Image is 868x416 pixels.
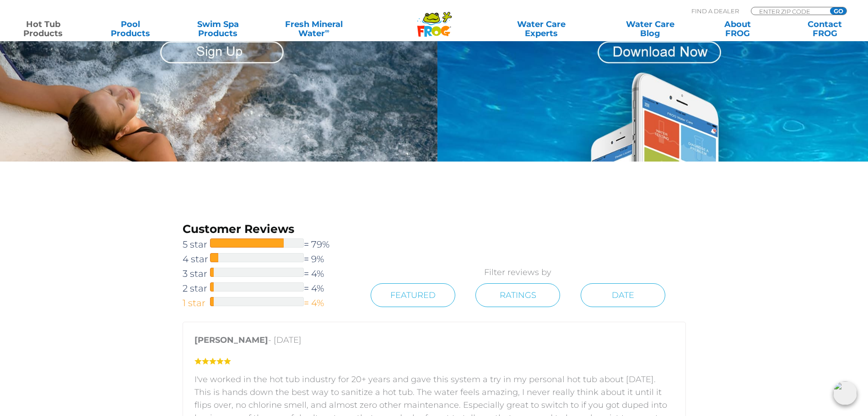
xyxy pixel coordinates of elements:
[194,335,268,345] strong: [PERSON_NAME]
[9,20,77,38] a: Hot TubProducts
[833,381,857,405] img: openIcon
[183,221,350,237] h3: Customer Reviews
[194,334,674,351] p: - [DATE]
[183,281,350,296] a: 2 star= 4%
[183,266,350,281] a: 3 star= 4%
[830,7,846,15] input: GO
[183,252,350,266] a: 4 star= 9%
[183,237,350,252] a: 5 star= 79%
[703,20,771,38] a: AboutFROG
[581,283,665,307] a: Date
[97,20,165,38] a: PoolProducts
[325,27,329,34] sup: ∞
[371,283,455,307] a: Featured
[183,281,210,296] span: 2 star
[791,20,859,38] a: ContactFROG
[475,283,560,307] a: Ratings
[486,20,597,38] a: Water CareExperts
[271,20,356,38] a: Fresh MineralWater∞
[758,7,820,15] input: Zip Code Form
[183,252,210,266] span: 4 star
[691,7,739,15] p: Find A Dealer
[616,20,684,38] a: Water CareBlog
[183,266,210,281] span: 3 star
[183,296,350,310] a: 1 star= 4%
[183,296,210,310] span: 1 star
[183,237,210,252] span: 5 star
[350,266,685,279] p: Filter reviews by
[184,20,252,38] a: Swim SpaProducts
